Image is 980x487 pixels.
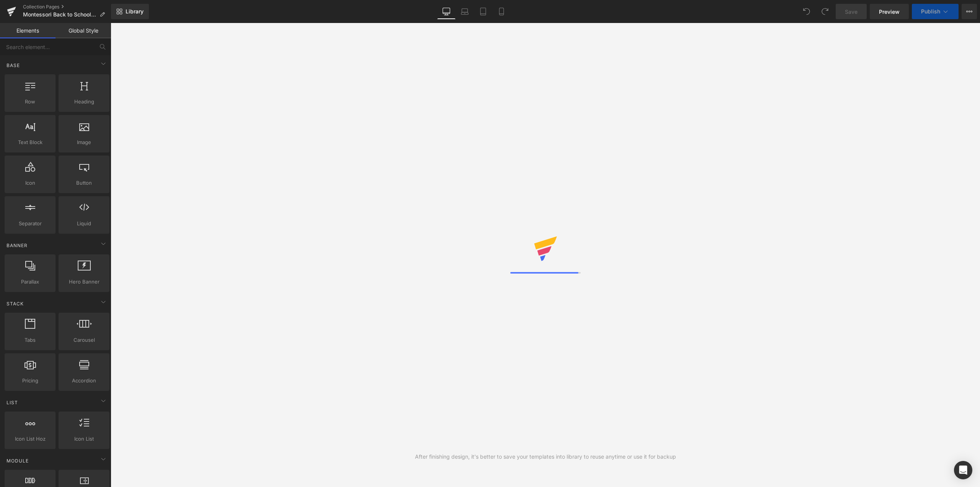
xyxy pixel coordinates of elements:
[6,242,28,249] span: Banner
[61,220,107,228] span: Liquid
[6,62,21,69] span: Base
[23,11,96,18] span: Montessori Back to School Toys V2
[437,4,456,19] a: Desktop
[7,98,53,106] span: Row
[7,220,53,228] span: Separator
[61,336,107,344] span: Carousel
[126,8,144,15] span: Library
[474,4,492,19] a: Tablet
[415,453,676,461] div: After finishing design, it's better to save your templates into library to reuse anytime or use i...
[7,278,53,286] span: Parallax
[56,23,111,38] a: Global Style
[61,377,107,385] span: Accordion
[817,4,833,19] button: Redo
[954,461,972,479] div: Open Intercom Messenger
[6,300,24,307] span: Stack
[845,8,857,16] span: Save
[61,435,107,443] span: Icon List
[6,457,29,464] span: Module
[912,4,959,19] button: Publish
[456,4,474,19] a: Laptop
[879,8,900,16] span: Preview
[61,138,107,146] span: Image
[23,4,111,10] a: Collection Pages
[61,278,107,286] span: Hero Banner
[492,4,511,19] a: Mobile
[7,377,53,385] span: Pricing
[7,179,53,187] span: Icon
[921,8,940,15] span: Publish
[7,435,53,443] span: Icon List Hoz
[7,138,53,146] span: Text Block
[962,4,977,19] button: More
[61,98,107,106] span: Heading
[6,399,19,406] span: List
[799,4,814,19] button: Undo
[7,336,53,344] span: Tabs
[61,179,107,187] span: Button
[111,4,149,19] a: New Library
[870,4,909,19] a: Preview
